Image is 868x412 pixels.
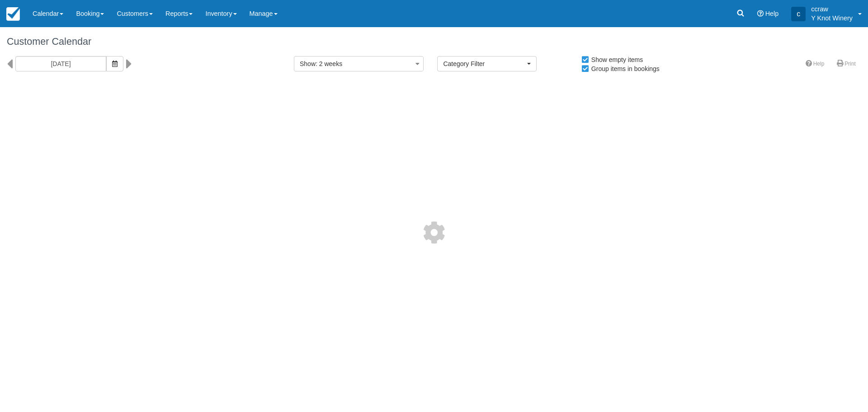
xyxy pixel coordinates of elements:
[800,57,830,71] a: Help
[443,59,525,68] span: Category Filter
[437,56,537,71] button: Category Filter
[300,60,316,67] span: Show
[765,10,779,17] span: Help
[316,60,342,67] span: : 2 weeks
[757,10,764,17] i: Help
[811,14,853,23] p: Y Knot Winery
[581,65,667,71] span: Group items in bookings
[581,56,650,62] span: Show empty items
[7,36,861,47] h1: Customer Calendar
[811,5,853,14] p: ccraw
[831,57,861,71] a: Print
[581,62,665,76] label: Group items in bookings
[294,56,424,71] button: Show: 2 weeks
[581,53,649,66] label: Show empty items
[6,7,20,21] img: checkfront-main-nav-mini-logo.png
[791,7,806,21] div: c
